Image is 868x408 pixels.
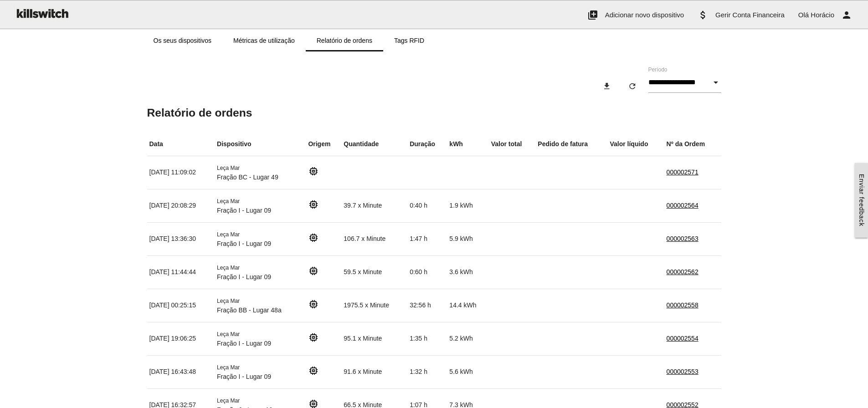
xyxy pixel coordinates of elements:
span: Leça Mar [217,231,240,238]
button: download [595,78,619,94]
td: [DATE] 16:43:48 [147,355,215,388]
td: 3.6 kWh [447,255,488,289]
td: 1:47 h [407,222,447,255]
i: memory [308,265,319,276]
i: memory [308,199,319,210]
span: Fração I - Lugar 09 [217,340,271,347]
th: Quantidade [341,133,407,156]
td: 1975.5 x Minute [341,289,407,322]
a: 000002558 [667,301,699,309]
img: ks-logo-black-160-b.png [14,0,70,26]
a: Os seus dispositivos [143,30,223,51]
td: 91.6 x Minute [341,355,407,388]
span: Leça Mar [217,398,240,404]
td: 1.9 kWh [447,189,488,222]
td: 95.1 x Minute [341,322,407,355]
i: memory [308,166,319,177]
a: Métricas de utilização [222,30,306,51]
i: refresh [628,78,637,94]
a: 000002562 [667,268,699,275]
th: kWh [447,133,488,156]
td: 32:56 h [407,289,447,322]
i: memory [308,299,319,310]
th: Valor total [489,133,536,156]
a: 000002553 [667,368,699,375]
i: memory [308,332,319,343]
i: attach_money [698,0,709,30]
i: memory [308,365,319,376]
td: 0:40 h [407,189,447,222]
span: Fração BC - Lugar 49 [217,173,278,181]
i: add_to_photos [587,0,598,30]
a: Enviar feedback [855,163,868,237]
span: Leça Mar [217,331,240,337]
span: Fração I - Lugar 09 [217,207,271,214]
td: [DATE] 11:09:02 [147,156,215,189]
th: Duração [407,133,447,156]
td: 5.9 kWh [447,222,488,255]
i: person [841,0,852,30]
span: Leça Mar [217,198,240,204]
td: 0:60 h [407,255,447,289]
span: Adicionar novo dispositivo [605,11,684,19]
span: Olá [798,11,809,19]
a: 000002563 [667,235,699,242]
a: Relatório de ordens [306,30,383,51]
td: 39.7 x Minute [341,189,407,222]
td: [DATE] 19:06:25 [147,322,215,355]
th: Origem [306,133,341,156]
td: [DATE] 00:25:15 [147,289,215,322]
span: Leça Mar [217,265,240,271]
td: 106.7 x Minute [341,222,407,255]
a: 000002554 [667,335,699,342]
td: 14.4 kWh [447,289,488,322]
i: download [602,78,611,94]
td: 59.5 x Minute [341,255,407,289]
label: Período [648,66,668,74]
span: Fração I - Lugar 09 [217,273,271,280]
span: Fração I - Lugar 09 [217,240,271,247]
i: memory [308,232,319,243]
span: Fração I - Lugar 09 [217,373,271,380]
td: [DATE] 11:44:44 [147,255,215,289]
span: Gerir Conta Financeira [715,11,785,19]
td: 1:32 h [407,355,447,388]
td: [DATE] 20:08:29 [147,189,215,222]
td: 5.6 kWh [447,355,488,388]
span: Fração BB - Lugar 48a [217,306,282,314]
th: Pedido de fatura [535,133,607,156]
a: Tags RFID [383,30,435,51]
h5: Relatório de ordens [147,107,721,119]
span: Leça Mar [217,298,240,304]
span: Horácio [811,11,834,19]
th: Nº da Ordem [664,133,721,156]
td: [DATE] 13:36:30 [147,222,215,255]
span: Leça Mar [217,165,240,171]
span: Leça Mar [217,364,240,371]
th: Dispositivo [215,133,306,156]
button: refresh [621,78,644,94]
td: 5.2 kWh [447,322,488,355]
a: 000002571 [667,168,699,176]
th: Data [147,133,215,156]
th: Valor líquido [607,133,664,156]
a: 000002564 [667,202,699,209]
td: 1:35 h [407,322,447,355]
